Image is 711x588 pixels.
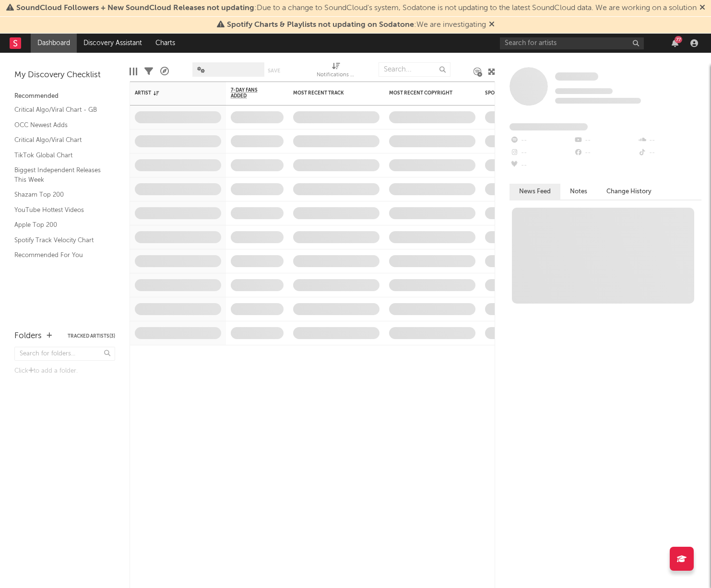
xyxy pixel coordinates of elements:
[227,21,486,29] span: : We are investigating
[14,205,106,215] a: YouTube Hottest Videos
[510,184,560,200] button: News Feed
[14,165,106,185] a: Biggest Independent Releases This Week
[14,120,106,130] a: OCC Newest Adds
[14,330,42,342] div: Folders
[555,72,598,82] a: Some Artist
[560,184,597,200] button: Notes
[268,68,280,73] button: Save
[293,90,365,96] div: Most Recent Track
[227,21,414,29] span: Spotify Charts & Playlists not updating on Sodatone
[144,58,153,85] div: Filters
[555,88,613,94] span: Tracking Since: [DATE]
[14,91,115,102] div: Recommended
[31,34,77,53] a: Dashboard
[160,58,169,85] div: A&R Pipeline
[389,90,461,96] div: Most Recent Copyright
[130,58,137,85] div: Edit Columns
[489,21,495,29] span: Dismiss
[573,134,637,147] div: --
[510,147,573,159] div: --
[500,37,644,49] input: Search for artists
[16,4,254,12] span: SoundCloud Followers + New SoundCloud Releases not updating
[14,105,106,115] a: Critical Algo/Viral Chart - GB
[317,58,355,85] div: Notifications (Artist)
[510,134,573,147] div: --
[14,189,106,200] a: Shazam Top 200
[672,39,678,47] button: 77
[16,4,697,12] span: : Due to a change to SoundCloud's system, Sodatone is not updating to the latest SoundCloud data....
[573,147,637,159] div: --
[379,62,450,77] input: Search...
[510,159,573,172] div: --
[231,87,269,99] span: 7-Day Fans Added
[638,134,701,147] div: --
[485,90,557,96] div: Spotify Monthly Listeners
[14,365,115,377] div: Click to add a folder.
[68,334,115,339] button: Tracked Artists(3)
[555,72,598,81] span: Some Artist
[14,250,106,260] a: Recommended For You
[14,135,106,145] a: Critical Algo/Viral Chart
[149,34,182,53] a: Charts
[77,34,149,53] a: Discovery Assistant
[597,184,661,200] button: Change History
[638,147,701,159] div: --
[510,123,588,130] span: Fans Added by Platform
[699,4,705,12] span: Dismiss
[555,98,641,104] span: 0 fans last week
[135,90,207,96] div: Artist
[317,70,355,81] div: Notifications (Artist)
[14,150,106,161] a: TikTok Global Chart
[14,70,115,81] div: My Discovery Checklist
[675,36,682,43] div: 77
[14,235,106,246] a: Spotify Track Velocity Chart
[14,347,115,361] input: Search for folders...
[14,220,106,230] a: Apple Top 200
